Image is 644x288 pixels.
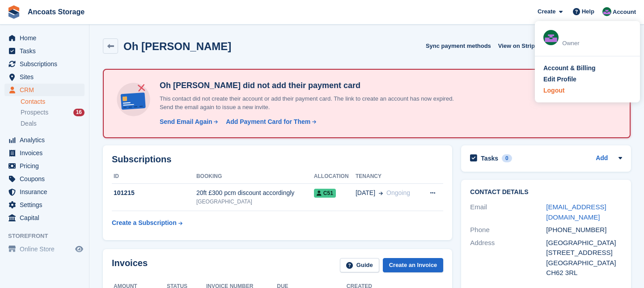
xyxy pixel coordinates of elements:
div: Address [470,238,546,278]
div: Add Payment Card for Them [226,117,310,127]
span: [DATE] [356,188,375,198]
div: Account & Billing [543,64,596,73]
a: [EMAIL_ADDRESS][DOMAIN_NAME] [546,203,606,221]
a: menu [4,84,85,96]
a: menu [4,173,85,185]
th: Booking [196,169,314,184]
span: Analytics [20,134,73,146]
span: Subscriptions [20,58,73,70]
span: Create [538,7,555,16]
a: Edit Profile [543,75,631,84]
p: This contact did not create their account or add their payment card. The link to create an accoun... [156,94,469,112]
span: Home [20,32,73,44]
div: CH62 3RL [546,268,622,278]
a: menu [4,160,85,172]
a: menu [4,58,85,70]
h4: Oh [PERSON_NAME] did not add their payment card [156,80,469,91]
span: View on Stripe [498,42,538,51]
a: menu [4,147,85,159]
img: stora-icon-8386f47178a22dfd0bd8f6a31ec36ba5ce8667c1dd55bd0f319d3a0aa187defe.svg [7,5,21,19]
div: Logout [543,86,564,95]
div: 16 [73,109,85,116]
span: Account [613,8,636,17]
a: Add Payment Card for Them [222,117,317,127]
div: [GEOGRAPHIC_DATA][STREET_ADDRESS] [546,238,622,258]
a: menu [4,186,85,198]
a: Guide [340,258,379,273]
a: menu [4,199,85,211]
div: [PHONE_NUMBER] [546,225,622,235]
th: Allocation [314,169,356,184]
th: Tenancy [356,169,421,184]
a: Logout [543,86,631,95]
button: Sync payment methods [426,38,491,53]
div: 101215 [112,188,196,198]
a: menu [4,212,85,224]
img: no-card-linked-e7822e413c904bf8b177c4d89f31251c4716f9871600ec3ca5bfc59e148c83f4.svg [114,80,153,119]
div: 0 [502,154,512,162]
th: ID [112,169,196,184]
a: menu [4,32,85,44]
span: Storefront [8,232,89,241]
div: Owner [562,39,631,48]
span: Capital [20,212,73,224]
div: Send Email Again [160,117,212,127]
span: C51 [314,189,336,198]
span: Help [582,7,594,16]
h2: Oh [PERSON_NAME] [123,40,231,52]
span: Coupons [20,173,73,185]
a: Account & Billing [543,64,631,73]
a: menu [4,45,85,57]
div: Email [470,202,546,222]
a: Add [596,153,608,164]
div: [GEOGRAPHIC_DATA] [196,198,314,206]
span: Prospects [21,108,48,117]
a: menu [4,243,85,255]
a: Contacts [21,97,85,106]
h2: Subscriptions [112,154,443,165]
h2: Contact Details [470,189,622,196]
span: Insurance [20,186,73,198]
span: Sites [20,71,73,83]
a: menu [4,71,85,83]
div: Edit Profile [543,75,576,84]
span: Deals [21,119,37,128]
a: Deals [21,119,85,128]
a: Ancoats Storage [24,4,88,19]
div: 20ft £300 pcm discount accordingly [196,188,314,198]
span: Invoices [20,147,73,159]
a: Create a Subscription [112,215,182,231]
div: Phone [470,225,546,235]
a: menu [4,134,85,146]
a: Create an Invoice [383,258,444,273]
span: Tasks [20,45,73,57]
span: Online Store [20,243,73,255]
a: Preview store [74,244,85,254]
a: Prospects 16 [21,108,85,117]
span: CRM [20,84,73,96]
h2: Invoices [112,258,148,273]
a: View on Stripe [495,38,549,53]
h2: Tasks [481,154,498,162]
div: [GEOGRAPHIC_DATA] [546,258,622,268]
span: Settings [20,199,73,211]
span: Pricing [20,160,73,172]
div: Create a Subscription [112,218,177,228]
span: Ongoing [386,189,410,196]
